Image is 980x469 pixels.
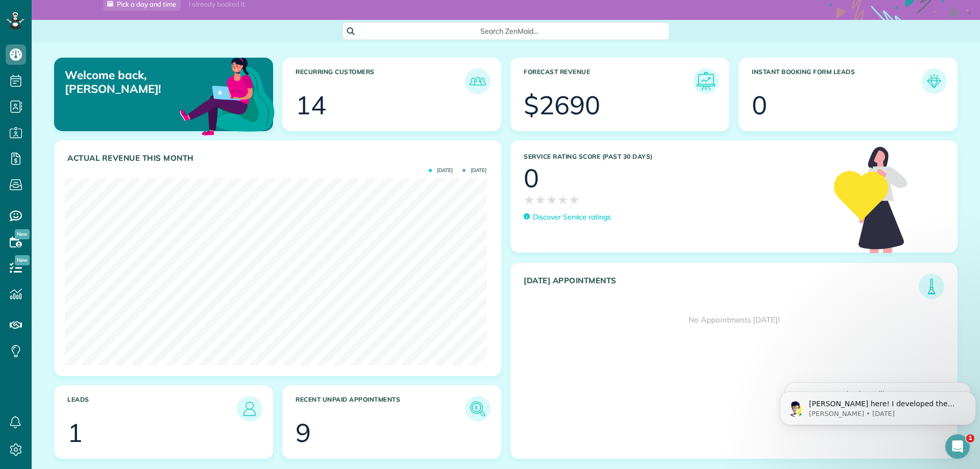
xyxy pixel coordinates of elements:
[429,168,453,173] span: [DATE]
[776,370,980,441] iframe: Intercom notifications message
[296,420,311,446] div: 9
[239,399,260,419] img: icon_leads-1bed01f49abd5b7fead27621c3d59655bb73ed531f8eeb49469d10e621d6b896.png
[15,229,30,239] span: New
[524,68,693,94] h3: Forecast Revenue
[524,165,539,191] div: 0
[524,191,535,209] span: ★
[924,71,944,91] img: icon_form_leads-04211a6a04a5b2264e4ee56bc0799ec3eb69b7e499cbb523a139df1d13a81ae0.png
[468,399,488,419] img: icon_unpaid_appointments-47b8ce3997adf2238b356f14209ab4cced10bd1f174958f3ca8f1d0dd7fffeee.png
[752,92,767,118] div: 0
[524,212,611,223] a: Discover Service ratings
[65,68,203,95] p: Welcome back, [PERSON_NAME]!
[524,276,919,299] h3: [DATE] Appointments
[546,191,557,209] span: ★
[462,168,486,173] span: [DATE]
[535,191,546,209] span: ★
[694,69,718,93] img: icon_forecast_revenue-8c13a41c7ed35a8dcfafea3cbb826a0462acb37728057bba2d056411b612bbbe.png
[752,68,921,94] h3: Instant Booking Form Leads
[67,154,491,163] h3: Actual Revenue this month
[569,191,580,209] span: ★
[921,276,942,297] img: icon_todays_appointments-901f7ab196bb0bea1936b74009e4eb5ffbc2d2711fa7634e0d609ed5ef32b18b.png
[67,396,237,422] h3: Leads
[511,299,957,341] div: No Appointments [DATE]!
[533,212,611,223] p: Discover Service ratings
[296,68,465,94] h3: Recurring Customers
[296,92,326,118] div: 14
[557,191,569,209] span: ★
[468,71,488,91] img: icon_recurring_customers-cf858462ba22bcd05b5a5880d41d6543d210077de5bb9ebc9590e49fd87d84ed.png
[296,396,465,422] h3: Recent unpaid appointments
[524,153,824,160] h3: Service Rating score (past 30 days)
[15,255,30,265] span: New
[966,434,974,442] span: 1
[178,46,277,145] img: dashboard_welcome-42a62b7d889689a78055ac9021e634bf52bae3f8056760290aed330b23ab8690.png
[945,434,970,459] iframe: Intercom live chat
[524,92,600,118] div: $2690
[67,420,83,446] div: 1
